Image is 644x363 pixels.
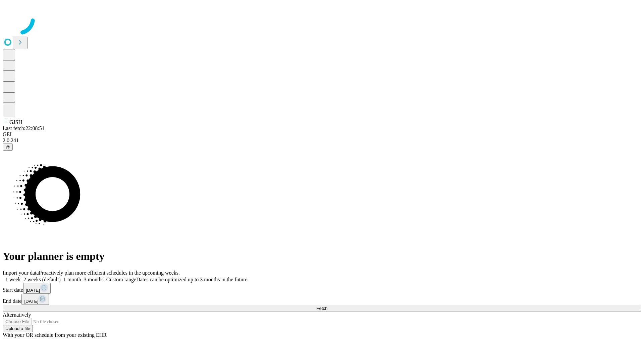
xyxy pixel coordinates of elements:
[21,294,49,305] button: [DATE]
[5,277,21,282] span: 1 week
[5,145,10,150] span: @
[3,250,641,263] h1: Your planner is empty
[23,277,61,282] span: 2 weeks (default)
[316,306,327,311] span: Fetch
[3,294,641,305] div: End date
[24,299,38,304] span: [DATE]
[23,283,51,294] button: [DATE]
[26,288,40,293] span: [DATE]
[3,125,45,131] span: Last fetch: 22:08:51
[39,270,180,276] span: Proactively plan more efficient schedules in the upcoming weeks.
[3,144,13,151] button: @
[106,277,136,282] span: Custom range
[3,131,641,137] div: GEI
[3,332,107,338] span: With your OR schedule from your existing EHR
[136,277,249,282] span: Dates can be optimized up to 3 months in the future.
[9,119,22,125] span: GJSH
[3,270,39,276] span: Import your data
[3,305,641,312] button: Fetch
[3,312,31,318] span: Alternatively
[3,325,33,332] button: Upload a file
[3,283,641,294] div: Start date
[63,277,81,282] span: 1 month
[3,137,641,144] div: 2.0.241
[84,277,104,282] span: 3 months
